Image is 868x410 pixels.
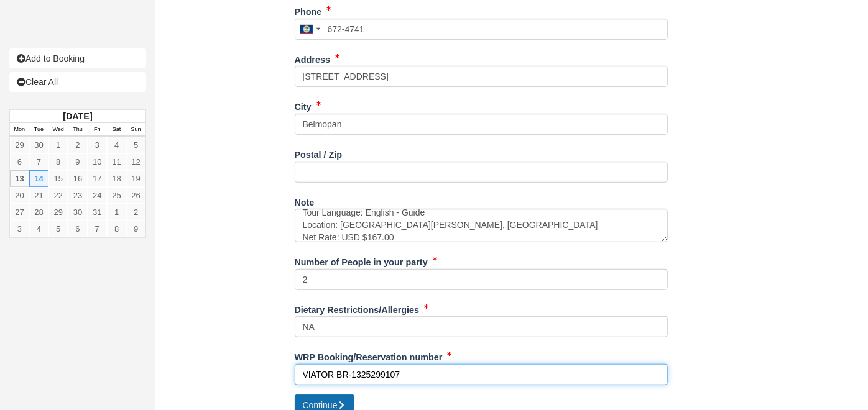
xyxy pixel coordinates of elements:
a: 7 [88,221,107,237]
a: 15 [48,170,68,187]
a: 18 [107,170,126,187]
a: 29 [48,204,68,221]
a: 6 [10,153,29,170]
th: Sat [107,123,126,137]
th: Mon [10,123,29,137]
label: Number of People in your party [295,252,428,269]
a: 10 [88,153,107,170]
div: Belize: +501 [295,19,324,39]
a: 4 [107,137,126,153]
a: 12 [126,153,145,170]
a: 7 [29,153,48,170]
a: 11 [107,153,126,170]
label: Postal / Zip [295,144,343,162]
a: 16 [68,170,87,187]
a: 8 [48,153,68,170]
a: 3 [10,221,29,237]
a: 14 [29,170,48,187]
a: 26 [126,187,145,204]
a: 2 [68,137,87,153]
th: Tue [29,123,48,137]
a: 2 [126,204,145,221]
th: Fri [88,123,107,137]
a: 24 [88,187,107,204]
strong: [DATE] [63,111,92,121]
th: Wed [48,123,68,137]
a: 17 [88,170,107,187]
a: 8 [107,221,126,237]
th: Thu [68,123,87,137]
label: City [295,96,312,114]
label: Note [295,192,315,209]
a: 4 [29,221,48,237]
a: 27 [10,204,29,221]
a: 30 [29,137,48,153]
a: 30 [68,204,87,221]
a: 5 [126,137,145,153]
label: WRP Booking/Reservation number [295,347,443,364]
a: 1 [107,204,126,221]
label: Phone [295,1,322,19]
a: Clear All [9,72,146,92]
a: 3 [88,137,107,153]
th: Sun [126,123,145,137]
a: 9 [68,153,87,170]
a: 1 [48,137,68,153]
a: 5 [48,221,68,237]
a: 9 [126,221,145,237]
a: 19 [126,170,145,187]
a: 29 [10,137,29,153]
a: 20 [10,187,29,204]
a: 25 [107,187,126,204]
a: 31 [88,204,107,221]
a: 21 [29,187,48,204]
label: Address [295,49,331,66]
a: 13 [10,170,29,187]
a: Add to Booking [9,48,146,68]
a: 6 [68,221,87,237]
a: 28 [29,204,48,221]
a: 22 [48,187,68,204]
label: Dietary Restrictions/Allergies [295,299,420,317]
a: 23 [68,187,87,204]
